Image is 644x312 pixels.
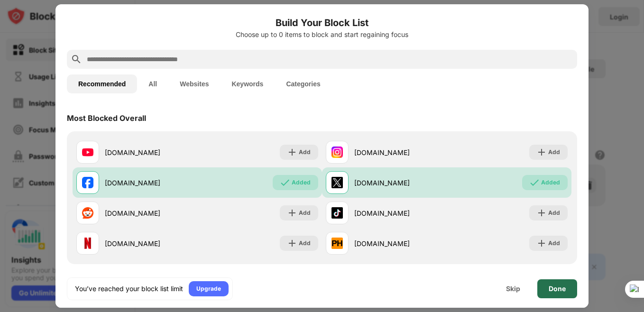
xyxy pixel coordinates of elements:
img: favicons [82,177,93,188]
div: Add [548,239,560,248]
button: Categories [275,74,331,93]
button: Websites [168,74,220,93]
button: All [137,74,168,93]
div: Upgrade [196,284,221,294]
div: [DOMAIN_NAME] [354,208,447,218]
div: Add [299,239,311,248]
div: Choose up to 0 items to block and start regaining focus [67,31,577,38]
img: favicons [331,177,343,188]
div: [DOMAIN_NAME] [354,239,447,248]
button: Keywords [220,74,275,93]
img: favicons [82,238,93,249]
div: [DOMAIN_NAME] [105,178,197,188]
div: Added [292,178,311,187]
img: favicons [82,147,93,158]
img: favicons [331,238,343,249]
img: favicons [331,147,343,158]
div: Add [548,147,560,157]
div: [DOMAIN_NAME] [105,147,197,157]
div: [DOMAIN_NAME] [105,239,197,248]
div: Add [548,208,560,218]
div: [DOMAIN_NAME] [354,178,447,188]
div: Add [299,147,311,157]
div: [DOMAIN_NAME] [354,147,447,157]
div: Most Blocked Overall [67,113,146,123]
div: Added [541,178,560,187]
div: You’ve reached your block list limit [75,284,183,294]
img: favicons [82,207,93,219]
img: favicons [331,207,343,219]
button: Recommended [67,74,137,93]
h6: Build Your Block List [67,16,577,30]
div: Done [549,285,566,293]
img: search.svg [71,54,82,65]
div: Add [299,208,311,218]
div: Skip [506,285,520,293]
div: [DOMAIN_NAME] [105,208,197,218]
